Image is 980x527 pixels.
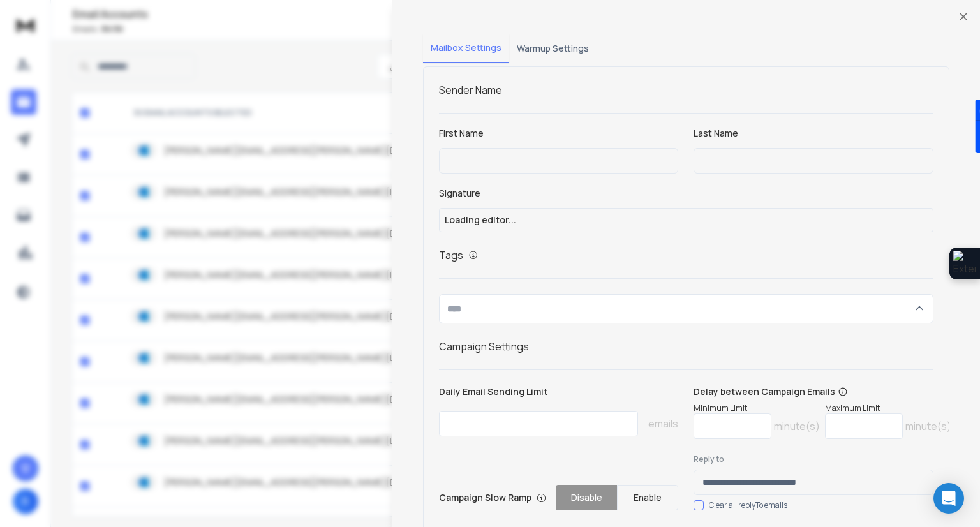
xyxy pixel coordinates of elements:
[694,129,933,138] label: Last Name
[826,403,952,413] p: Maximum Limit
[439,82,933,98] h1: Sender Name
[439,129,678,138] label: First Name
[439,339,933,354] h1: Campaign Settings
[649,416,679,431] p: emails
[556,485,618,510] button: Disable
[694,403,820,413] p: Minimum Limit
[509,34,597,63] button: Warmup Settings
[439,189,933,198] label: Signature
[709,500,788,510] label: Clear all replyTo emails
[694,454,933,464] label: Reply to
[694,385,952,398] p: Delay between Campaign Emails
[439,491,546,504] p: Campaign Slow Ramp
[953,251,976,276] img: Extension Icon
[906,419,952,434] p: minute(s)
[618,485,679,510] button: Enable
[423,34,509,63] button: Mailbox Settings
[933,483,964,514] div: Open Intercom Messenger
[775,419,820,434] p: minute(s)
[445,214,928,226] div: Loading editor...
[439,248,463,263] h1: Tags
[439,385,678,403] p: Daily Email Sending Limit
